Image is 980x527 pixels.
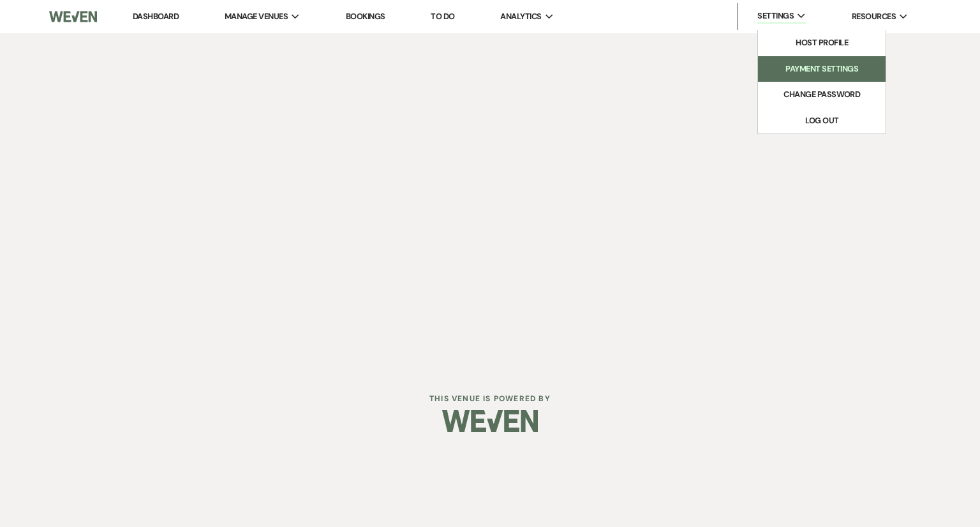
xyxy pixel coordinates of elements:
li: Host Profile [764,36,879,49]
li: Change Password [764,88,879,101]
a: Host Profile [758,30,886,56]
li: Payment Settings [764,63,879,75]
img: Weven Logo [49,3,97,30]
a: Change Password [758,82,886,107]
a: Payment Settings [758,56,886,82]
a: Dashboard [133,11,179,22]
a: Bookings [346,11,385,22]
span: Analytics [500,10,541,23]
a: To Do [431,11,454,22]
span: Manage Venues [225,10,288,23]
span: Resources [852,10,896,23]
img: Weven Logo [442,399,538,443]
a: Log Out [758,108,886,134]
span: Settings [757,10,794,22]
